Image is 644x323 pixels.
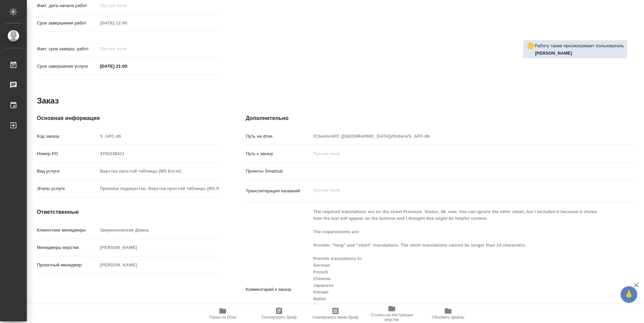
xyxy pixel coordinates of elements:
p: Срок завершения услуги [37,63,98,70]
b: [PERSON_NAME] [535,51,572,56]
input: Пустое поле [98,18,156,28]
input: Пустое поле [311,131,604,141]
h4: Основная информация [37,114,219,122]
p: Номер РО [37,150,98,157]
p: Этапы услуги [37,185,98,192]
button: Ссылка на инструкции верстки [364,304,420,323]
h2: Заказ [37,95,59,106]
h4: Дополнительно [246,114,637,122]
input: Пустое поле [98,1,156,10]
span: Ссылка на инструкции верстки [368,313,416,322]
span: Скопировать мини-бриф [312,315,358,320]
p: Путь на drive [246,133,311,140]
p: Клиентские менеджеры [37,227,98,234]
p: Транслитерация названий [246,188,311,194]
input: Пустое поле [98,243,219,252]
span: Обновить файлы [432,315,465,320]
p: Менеджеры верстки [37,244,98,251]
p: Проекты Smartcat [246,168,311,175]
input: Пустое поле [98,166,219,176]
span: 🙏 [623,287,635,302]
input: ✎ Введи что-нибудь [98,61,156,71]
button: Обновить файлы [420,304,476,323]
button: Скопировать бриф [251,304,307,323]
p: Ямковенко Вера [535,50,624,57]
input: Пустое поле [98,44,156,54]
p: Срок завершения работ [37,20,98,26]
input: Пустое поле [98,260,219,270]
span: Скопировать бриф [261,315,297,320]
button: 🙏 [621,286,637,303]
input: Пустое поле [98,225,219,235]
button: Скопировать мини-бриф [307,304,364,323]
span: Папка на Drive [209,315,236,320]
p: Путь к заказу [246,150,311,157]
p: Работу также просматривает пользователь [535,43,624,49]
h4: Ответственные [37,208,219,216]
p: Вид услуги [37,168,98,175]
p: Проектный менеджер [37,262,98,268]
input: Пустое поле [98,184,219,193]
button: Папка на Drive [195,304,251,323]
p: Комментарий к заказу [246,286,311,293]
input: Пустое поле [98,131,219,141]
input: Пустое поле [311,149,604,158]
p: Факт. срок заверш. работ [37,46,98,52]
p: Факт. дата начала работ [37,2,98,9]
p: Код заказа [37,133,98,140]
input: Пустое поле [98,149,219,158]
